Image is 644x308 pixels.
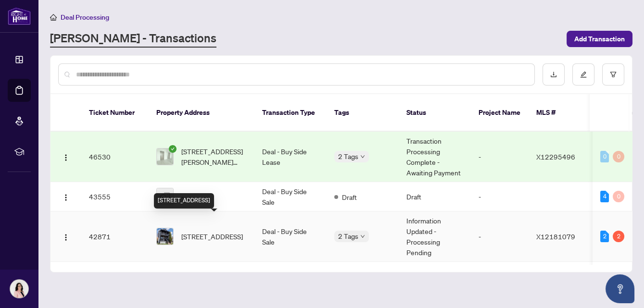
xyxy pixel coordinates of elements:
[574,31,625,47] span: Add Transaction
[613,151,624,162] div: 0
[50,14,57,21] span: home
[81,211,149,262] td: 42871
[399,211,471,262] td: Information Updated - Processing Pending
[181,231,243,242] span: [STREET_ADDRESS]
[81,132,149,182] td: 46530
[81,182,149,211] td: 43555
[529,94,586,132] th: MLS #
[572,63,594,86] button: edit
[360,234,365,239] span: down
[600,191,609,202] div: 4
[613,191,624,202] div: 0
[154,193,214,209] div: [STREET_ADDRESS]
[536,232,575,241] span: X12181079
[157,188,173,205] img: thumbnail-img
[62,194,70,201] img: Logo
[169,145,177,153] span: check-circle
[50,30,216,48] a: [PERSON_NAME] - Transactions
[471,182,529,211] td: -
[543,63,565,86] button: download
[471,132,529,182] td: -
[471,211,529,262] td: -
[399,94,471,132] th: Status
[181,191,184,202] span: -
[81,94,149,132] th: Ticket Number
[550,71,557,78] span: download
[62,154,70,161] img: Logo
[399,182,471,211] td: Draft
[62,234,70,241] img: Logo
[254,94,327,132] th: Transaction Type
[606,274,634,303] button: Open asap
[602,63,624,86] button: filter
[600,231,609,242] div: 2
[149,94,254,132] th: Property Address
[254,132,327,182] td: Deal - Buy Side Lease
[471,94,529,132] th: Project Name
[58,149,74,164] button: Logo
[58,189,74,204] button: Logo
[536,152,575,161] span: X12295496
[157,148,173,165] img: thumbnail-img
[342,192,357,202] span: Draft
[338,151,358,162] span: 2 Tags
[327,94,399,132] th: Tags
[567,31,632,47] button: Add Transaction
[61,13,109,22] span: Deal Processing
[600,151,609,162] div: 0
[610,71,617,78] span: filter
[254,211,327,262] td: Deal - Buy Side Sale
[181,146,247,167] span: [STREET_ADDRESS][PERSON_NAME][PERSON_NAME]
[338,231,358,242] span: 2 Tags
[399,132,471,182] td: Transaction Processing Complete - Awaiting Payment
[254,182,327,211] td: Deal - Buy Side Sale
[580,71,587,78] span: edit
[157,228,173,245] img: thumbnail-img
[8,7,31,25] img: logo
[613,231,624,242] div: 2
[10,280,28,298] img: Profile Icon
[58,229,74,244] button: Logo
[360,154,365,159] span: down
